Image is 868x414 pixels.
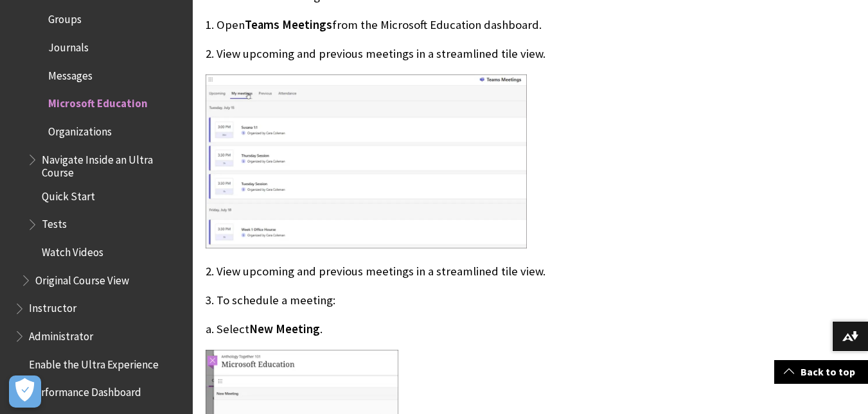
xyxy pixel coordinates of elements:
[206,17,665,33] p: 1. Open from the Microsoft Education dashboard.
[42,185,95,203] span: Quick Start
[42,149,184,179] span: Navigate Inside an Ultra Course
[29,325,93,343] span: Administrator
[48,93,148,110] span: Microsoft Education
[48,65,93,82] span: Messages
[29,354,159,371] span: Enable the Ultra Experience
[42,241,103,259] span: Watch Videos
[206,46,665,62] p: 2. View upcoming and previous meetings in a streamlined tile view.
[48,9,82,26] span: Groups
[29,382,141,399] span: Performance Dashboard
[206,74,527,248] img: Microsoft Teams Meetings landing page in the Microsoft Education Dashboard. Three separate teams ...
[29,298,76,315] span: Instructor
[774,360,868,384] a: Back to top
[206,321,665,338] p: a. Select .
[35,270,129,287] span: Original Course View
[206,292,665,309] p: 3. To schedule a meeting:
[48,37,89,54] span: Journals
[9,375,41,408] button: Open Preferences
[42,214,67,231] span: Tests
[206,263,665,280] p: 2. View upcoming and previous meetings in a streamlined tile view.
[48,121,112,138] span: Organizations
[245,17,332,32] span: Teams Meetings
[249,322,320,336] span: New Meeting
